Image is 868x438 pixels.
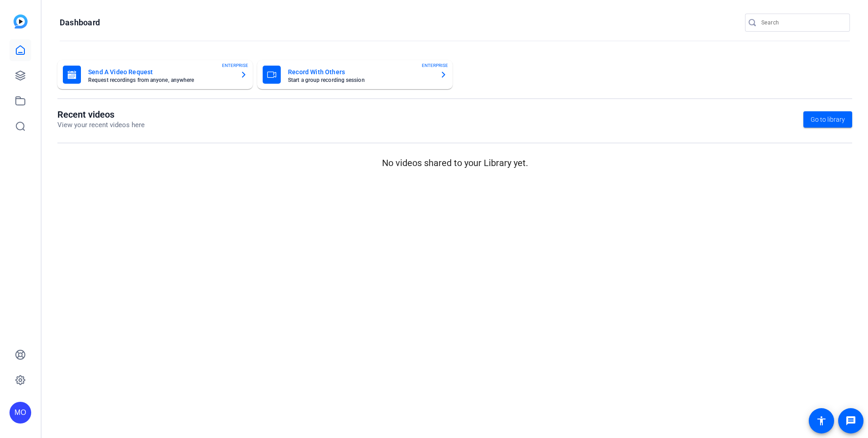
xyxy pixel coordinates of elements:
[57,109,145,120] h1: Recent videos
[60,17,100,28] h1: Dashboard
[845,415,856,426] mat-icon: message
[57,120,145,130] p: View your recent videos here
[14,14,28,29] img: blue-gradient.svg
[222,62,248,69] span: ENTERPRISE
[57,156,852,170] p: No videos shared to your Library yet.
[811,115,845,124] span: Go to library
[88,67,233,77] mat-card-title: Send A Video Request
[288,77,433,83] mat-card-subtitle: Start a group recording session
[288,67,433,77] mat-card-title: Record With Others
[88,77,233,83] mat-card-subtitle: Request recordings from anyone, anywhere
[761,17,843,28] input: Search
[257,60,453,89] button: Record With OthersStart a group recording sessionENTERPRISE
[816,415,827,426] mat-icon: accessibility
[9,402,31,424] div: MO
[422,62,448,69] span: ENTERPRISE
[803,111,852,128] a: Go to library
[57,60,253,89] button: Send A Video RequestRequest recordings from anyone, anywhereENTERPRISE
